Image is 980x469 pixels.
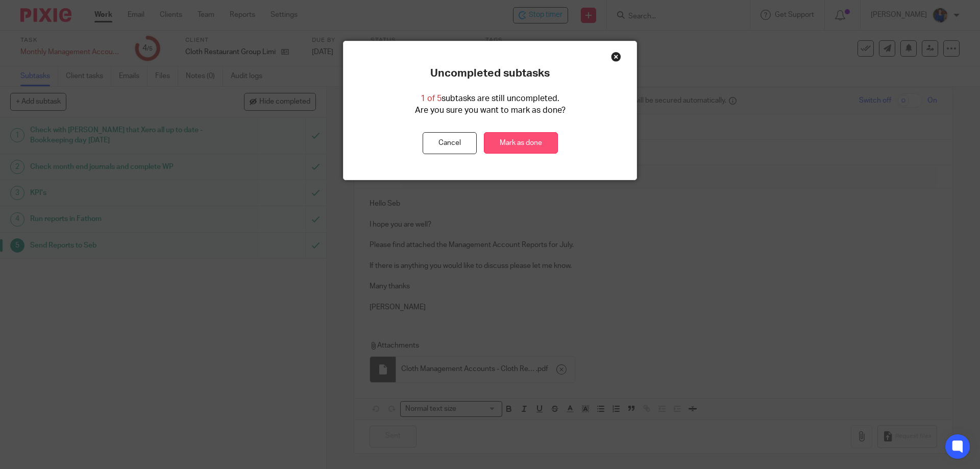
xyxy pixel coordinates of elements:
a: Mark as done [484,132,558,154]
p: Uncompleted subtasks [430,67,550,80]
button: Cancel [423,132,477,154]
div: Close this dialog window [611,52,621,62]
p: Are you sure you want to mark as done? [415,105,566,116]
span: 1 of 5 [421,94,442,103]
p: subtasks are still uncompleted. [421,93,559,105]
